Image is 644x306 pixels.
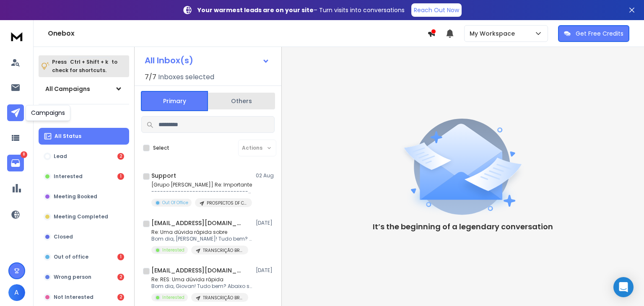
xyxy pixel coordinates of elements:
button: Wrong person2 [39,269,129,285]
span: Ctrl + Shift + k [69,57,109,67]
button: All Inbox(s) [138,52,276,69]
button: All Status [39,128,129,145]
a: 8 [7,155,24,171]
p: Not Interested [54,294,93,301]
p: 8 [21,151,27,158]
button: Meeting Completed [39,208,129,225]
h1: Support [151,171,176,180]
button: Primary [141,91,208,111]
button: Out of office1 [39,249,129,265]
p: Bom dia, [PERSON_NAME]! Tudo bem? Abaixo segue [151,236,252,242]
button: Others [208,92,275,110]
h1: All Inbox(s) [145,56,193,65]
div: 2 [117,153,124,160]
p: ---------------------------------------------- **GUARDIO:**Este e-mail foi originado de [151,188,252,195]
p: – Turn visits into conversations [197,6,405,14]
button: Lead2 [39,148,129,165]
p: PROSPECTOS DF CONTINUAR (PCI-SPDA-AVCB) [207,200,247,206]
p: [DATE] [256,267,275,274]
p: Interested [54,173,83,180]
p: TRANSCRIÇÃO BR - EMPRESAS ENGENHARIA E CONSTRUTORAS [203,295,243,301]
p: Lead [54,153,67,160]
p: Re: RES: Uma dúvida rápida [151,276,252,283]
h1: All Campaigns [45,85,90,93]
div: 2 [117,294,124,301]
div: 1 [117,173,124,180]
h1: [EMAIL_ADDRESS][DOMAIN_NAME] [151,266,244,275]
strong: Your warmest leads are on your site [197,6,314,14]
p: Closed [54,233,73,240]
button: A [8,284,25,301]
p: Meeting Completed [54,213,108,220]
p: [DATE] [256,220,275,226]
h1: Onebox [48,29,427,39]
div: 2 [117,274,124,280]
div: Open Intercom Messenger [613,277,634,297]
p: Out of office [54,254,88,260]
p: Interested [162,247,184,253]
p: 02 Aug [256,172,275,179]
h3: Inboxes selected [158,72,214,82]
label: Select [153,145,169,151]
div: 1 [117,254,124,260]
p: [Grupo [PERSON_NAME]] Re: Importante [151,182,252,188]
button: Get Free Credits [558,25,629,42]
p: Meeting Booked [54,193,97,200]
div: Campaigns [26,105,70,121]
p: Press to check for shortcuts. [52,58,117,75]
p: Reach Out Now [414,6,459,14]
h3: Filters [39,111,129,123]
h1: [EMAIL_ADDRESS][DOMAIN_NAME] [151,219,244,227]
p: All Status [55,133,81,140]
p: It’s the beginning of a legendary conversation [373,221,553,233]
p: My Workspace [470,29,518,38]
p: Out Of Office [162,200,188,206]
button: Interested1 [39,168,129,185]
a: Reach Out Now [411,3,462,17]
p: Bom dia, Giovan! Tudo bem? Abaixo segue [151,283,252,290]
p: TRANSCRIÇÃO BR - EMPRESAS ENGENHARIA E CONSTRUTORAS [203,247,243,254]
p: Re: Uma dúvida rápida sobre [151,229,252,236]
p: Interested [162,294,184,301]
p: Wrong person [54,274,91,280]
button: All Campaigns [39,80,129,97]
button: Meeting Booked [39,188,129,205]
img: logo [8,29,25,44]
span: 7 / 7 [145,72,156,82]
button: Not Interested2 [39,289,129,306]
p: Get Free Credits [576,29,623,38]
button: Closed [39,228,129,245]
